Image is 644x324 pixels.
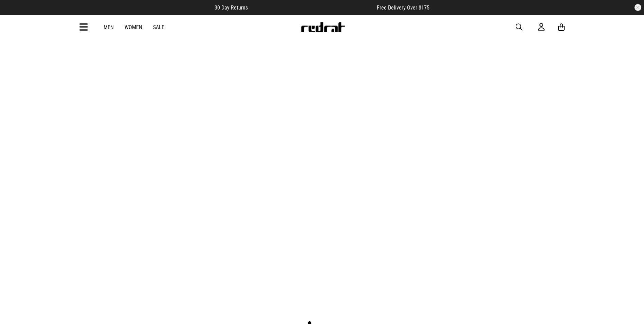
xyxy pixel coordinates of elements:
[104,24,114,31] a: Men
[377,4,429,11] span: Free Delivery Over $175
[11,168,20,183] button: Previous slide
[624,168,633,183] button: Next slide
[153,24,164,31] a: Sale
[125,24,142,31] a: Women
[300,22,345,32] img: Redrat logo
[261,4,363,11] iframe: Customer reviews powered by Trustpilot
[215,4,248,11] span: 30 Day Returns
